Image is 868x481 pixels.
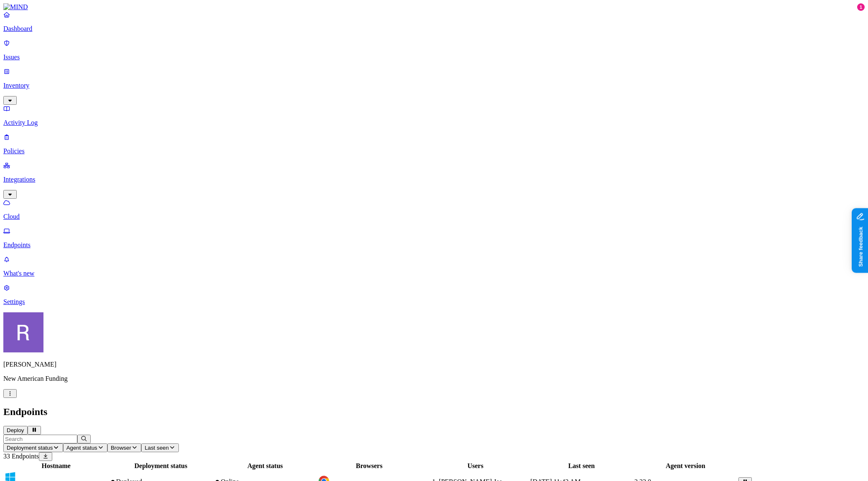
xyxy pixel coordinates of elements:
[5,462,108,470] div: Hostname
[3,375,865,382] p: New American Funding
[3,406,865,418] h2: Endpoints
[3,105,865,127] a: Activity Log
[3,361,865,368] p: [PERSON_NAME]
[109,462,213,470] div: Deployment status
[634,462,737,470] div: Agent version
[3,435,77,443] input: Search
[3,176,865,183] p: Integrations
[3,39,865,61] a: Issues
[3,312,43,352] img: Rich Thompson
[3,213,865,220] p: Cloud
[111,445,131,451] span: Browser
[530,462,633,470] div: Last seen
[7,445,53,451] span: Deployment status
[857,3,865,11] div: 1
[3,133,865,155] a: Policies
[3,256,865,277] a: What's new
[318,462,420,470] div: Browsers
[214,462,316,470] div: Agent status
[145,445,169,451] span: Last seen
[3,3,28,11] img: MIND
[3,270,865,277] p: What's new
[3,25,865,33] p: Dashboard
[3,298,865,306] p: Settings
[3,453,39,460] span: 33 Endpoints
[3,53,865,61] p: Issues
[3,284,865,306] a: Settings
[422,462,529,470] div: Users
[3,227,865,249] a: Endpoints
[3,162,865,197] a: Integrations
[3,241,865,249] p: Endpoints
[3,426,28,435] button: Deploy
[3,68,865,104] a: Inventory
[3,11,865,33] a: Dashboard
[3,119,865,127] p: Activity Log
[3,82,865,89] p: Inventory
[3,3,865,11] a: MIND
[3,199,865,220] a: Cloud
[3,147,865,155] p: Policies
[66,445,97,451] span: Agent status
